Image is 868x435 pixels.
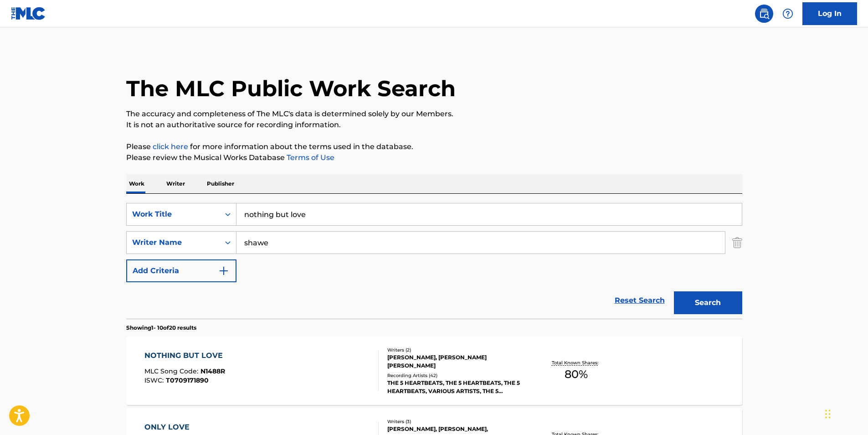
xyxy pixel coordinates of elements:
p: It is not an authoritative source for recording information. [126,119,742,130]
p: Publisher [204,174,237,193]
a: Log In [802,2,857,25]
span: MLC Song Code : [144,367,200,375]
img: 9d2ae6d4665cec9f34b9.svg [218,265,229,276]
div: Work Title [132,209,214,220]
p: Total Known Shares: [552,359,601,366]
img: Delete Criterion [732,231,742,254]
div: NOTHING BUT LOVE [144,350,227,361]
h1: The MLC Public Work Search [126,75,456,102]
div: Writers ( 2 ) [387,347,525,353]
img: search [759,8,770,19]
a: NOTHING BUT LOVEMLC Song Code:N1488RISWC:T0709171890Writers (2)[PERSON_NAME], [PERSON_NAME] [PERS... [126,337,742,405]
p: Please review the Musical Works Database [126,152,742,163]
span: ISWC : [144,376,166,384]
p: The accuracy and completeness of The MLC's data is determined solely by our Members. [126,109,742,119]
div: Help [779,5,797,23]
span: N1488R [200,367,225,375]
p: Work [126,174,147,193]
p: Showing 1 - 10 of 20 results [126,324,196,332]
a: Reset Search [610,290,669,311]
form: Search Form [126,203,742,319]
div: Writer Name [132,237,214,248]
div: THE 5 HEARTBEATS, THE 5 HEARTBEATS, THE 5 HEARTBEATS, VARIOUS ARTISTS, THE 5 HEARTBEATS [387,379,525,395]
img: MLC Logo [11,7,46,20]
a: click here [153,142,188,151]
iframe: Chat Widget [822,391,868,435]
div: [PERSON_NAME], [PERSON_NAME] [PERSON_NAME] [387,353,525,370]
button: Search [674,291,742,314]
div: Drag [825,400,831,428]
div: ONLY LOVE [144,422,228,433]
a: Terms of Use [285,153,334,162]
img: help [782,8,793,19]
button: Add Criteria [126,259,236,282]
p: Please for more information about the terms used in the database. [126,141,742,152]
span: 80 % [565,366,588,383]
div: Recording Artists ( 42 ) [387,372,525,379]
span: T0709171890 [166,376,209,384]
a: Public Search [755,5,773,23]
p: Writer [164,174,188,193]
div: Writers ( 3 ) [387,418,525,425]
